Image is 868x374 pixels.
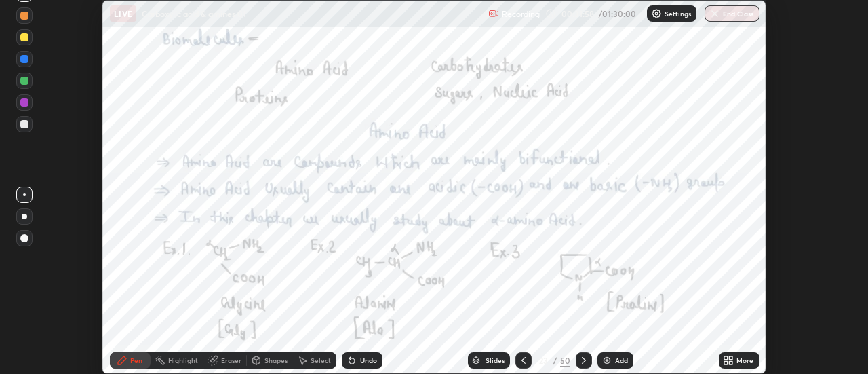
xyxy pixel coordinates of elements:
[130,357,142,364] div: Pen
[114,8,132,19] p: LIVE
[615,357,628,364] div: Add
[651,8,662,19] img: class-settings-icons
[736,357,753,364] div: More
[486,357,505,364] div: Slides
[665,10,691,17] p: Settings
[311,357,331,364] div: Select
[168,357,198,364] div: Highlight
[221,357,241,364] div: Eraser
[142,8,246,19] p: Carboxylic acid & amines 01
[601,355,612,366] img: add-slide-button
[537,356,551,364] div: 23
[488,8,499,19] img: recording.375f2c34.svg
[360,357,377,364] div: Undo
[560,354,570,367] div: 50
[502,9,540,19] p: Recording
[553,356,557,364] div: /
[709,8,720,19] img: end-class-cross
[705,5,759,22] button: End Class
[264,357,288,364] div: Shapes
